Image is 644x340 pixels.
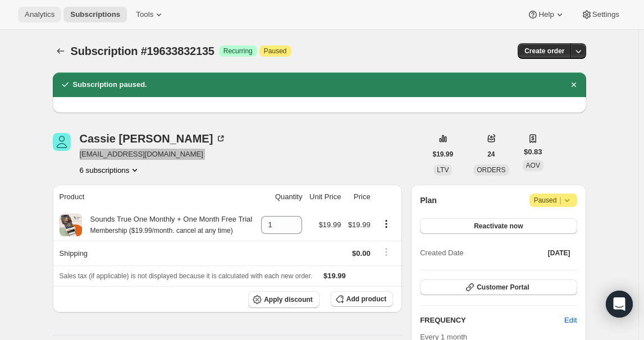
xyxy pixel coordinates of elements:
[420,218,577,234] button: Reactivate now
[420,279,577,295] button: Customer Portal
[524,47,564,56] span: Create order
[82,214,253,236] div: Sounds True One Monthly + One Month Free Trial
[574,7,626,22] button: Settings
[223,47,253,56] span: Recurring
[63,7,127,22] button: Subscriptions
[264,47,287,56] span: Paused
[264,295,313,304] span: Apply discount
[558,311,583,329] button: Edit
[331,291,393,307] button: Add product
[420,315,564,326] h2: FREQUENCY
[70,10,120,19] span: Subscriptions
[319,220,341,229] span: $19.99
[433,150,454,159] span: $19.99
[80,149,227,160] span: [EMAIL_ADDRESS][DOMAIN_NAME]
[564,315,577,326] span: Edit
[474,222,523,231] span: Reactivate now
[548,249,570,258] span: [DATE]
[534,195,573,206] span: Paused
[566,77,582,93] button: Dismiss notification
[348,220,371,229] span: $19.99
[60,214,82,236] img: product img
[60,272,313,280] span: Sales tax (if applicable) is not displayed because it is calculated with each new order.
[71,45,214,57] span: Subscription #19633832135
[541,245,577,261] button: [DATE]
[18,7,61,22] button: Analytics
[346,295,386,304] span: Add product
[25,10,54,19] span: Analytics
[420,247,463,259] span: Created Date
[420,195,437,206] h2: Plan
[377,218,395,230] button: Product actions
[518,43,571,59] button: Create order
[437,166,449,174] span: LTV
[80,164,141,176] button: Product actions
[323,272,346,280] span: $19.99
[53,133,71,151] span: Cassie Johnson
[481,146,501,162] button: 24
[538,10,554,19] span: Help
[477,166,505,174] span: ORDERS
[559,196,561,205] span: |
[129,7,171,22] button: Tools
[520,7,572,22] button: Help
[526,162,540,169] span: AOV
[344,185,373,209] th: Price
[524,146,542,158] span: $0.83
[53,241,258,265] th: Shipping
[377,246,395,258] button: Shipping actions
[53,43,68,59] button: Subscriptions
[426,146,460,162] button: $19.99
[477,283,529,292] span: Customer Portal
[80,133,227,144] div: Cassie [PERSON_NAME]
[73,79,147,90] h2: Subscription paused.
[248,291,319,308] button: Apply discount
[90,227,233,235] small: Membership ($19.99/month. cancel at any time)
[487,150,495,159] span: 24
[53,185,258,209] th: Product
[592,10,619,19] span: Settings
[305,185,344,209] th: Unit Price
[136,10,153,19] span: Tools
[606,291,633,318] div: Open Intercom Messenger
[258,185,306,209] th: Quantity
[352,249,371,258] span: $0.00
